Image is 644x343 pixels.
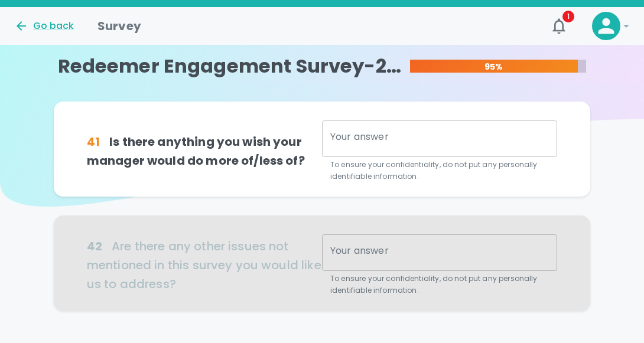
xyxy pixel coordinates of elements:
[87,132,322,170] h6: Is there anything you wish your manager would do more of/less of?
[545,12,573,40] button: 1
[562,11,574,22] span: 1
[97,17,141,35] h1: Survey
[14,19,74,33] button: Go back
[410,61,577,73] p: 95%
[87,132,100,151] div: 41
[58,54,411,78] h4: Redeemer Engagement Survey-2025
[330,159,549,182] p: To ensure your confidentiality, do not put any personally identifiable information.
